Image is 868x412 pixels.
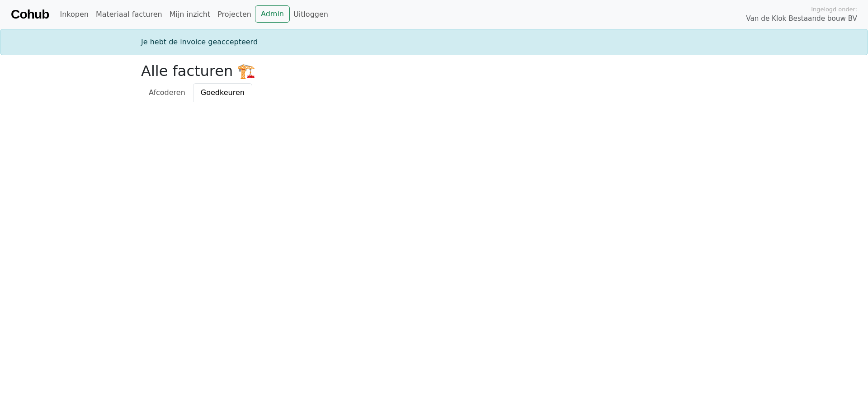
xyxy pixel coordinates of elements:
[193,83,252,102] a: Goedkeuren
[141,83,193,102] a: Afcoderen
[811,5,857,14] span: Ingelogd onder:
[255,5,290,23] a: Admin
[141,62,727,80] h2: Alle facturen 🏗️
[746,14,857,24] span: Van de Klok Bestaande bouw BV
[290,5,332,24] a: Uitloggen
[11,4,49,25] a: Cohub
[149,88,185,97] span: Afcoderen
[56,5,92,24] a: Inkopen
[136,37,732,47] div: Je hebt de invoice geaccepteerd
[166,5,214,24] a: Mijn inzicht
[214,5,255,24] a: Projecten
[92,5,166,24] a: Materiaal facturen
[201,88,245,97] span: Goedkeuren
